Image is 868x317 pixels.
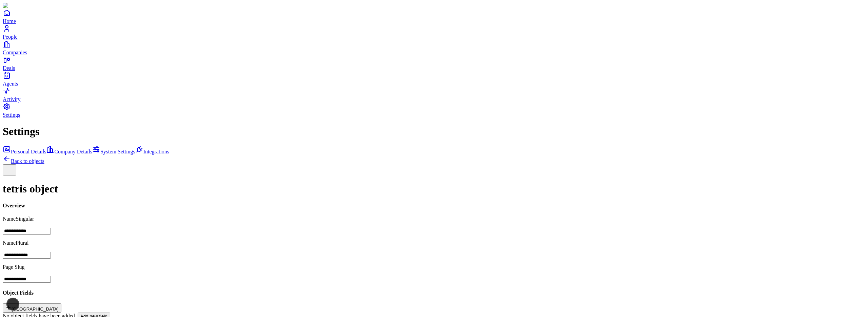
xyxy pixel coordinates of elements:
a: System Settings [92,149,135,154]
span: Deals [3,65,15,71]
h4: Object Fields [3,290,865,296]
a: People [3,24,865,40]
span: Settings [3,112,20,118]
a: Agents [3,71,865,87]
p: Name [3,216,865,222]
p: Page Slug [3,264,865,270]
a: Back to objects [3,158,44,164]
h1: tetris object [3,183,865,195]
span: System Settings [100,149,135,154]
span: Singular [16,216,34,222]
a: Settings [3,102,865,118]
h1: Settings [3,125,865,138]
a: Activity [3,87,865,102]
span: Companies [3,50,27,55]
a: Deals [3,56,865,71]
a: Personal Details [3,149,46,154]
p: Name [3,240,865,246]
h4: Overview [3,203,865,209]
span: Plural [16,240,28,246]
a: Companies [3,40,865,55]
a: Integrations [135,149,169,154]
button: [GEOGRAPHIC_DATA] [3,303,61,313]
a: Home [3,9,865,24]
img: Item Brain Logo [3,3,44,9]
span: Activity [3,96,20,102]
span: Agents [3,81,18,87]
span: Company Details [54,149,92,154]
span: Integrations [143,149,169,154]
span: Home [3,18,16,24]
a: Company Details [46,149,92,154]
span: Personal Details [11,149,46,154]
span: People [3,34,18,40]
